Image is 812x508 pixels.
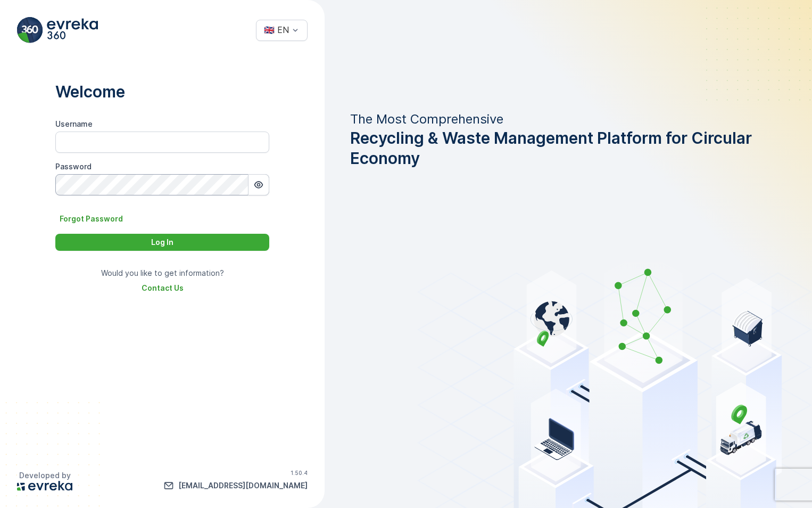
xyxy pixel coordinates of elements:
button: Forgot Password [55,212,127,225]
p: [EMAIL_ADDRESS][DOMAIN_NAME] [178,480,308,491]
a: info@evreka.co [163,480,308,491]
p: Log In [151,237,173,248]
label: Password [55,162,92,171]
div: 🇬🇧 EN [264,25,289,35]
span: Recycling & Waste Management Platform for Circular Economy [350,128,786,168]
img: evreka_360_logo [17,17,98,43]
a: Contact Us [142,283,184,293]
p: The Most Comprehensive [350,111,786,128]
p: 1.50.4 [291,470,308,476]
p: Forgot Password [60,214,123,224]
p: Would you like to get information? [101,268,224,278]
button: Log In [55,234,269,251]
p: Welcome [55,81,269,102]
label: Username [55,119,93,128]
